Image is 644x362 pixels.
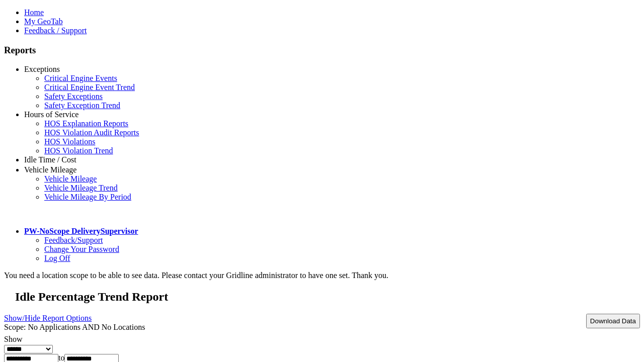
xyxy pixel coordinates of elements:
[44,174,97,183] a: Vehicle Mileage
[58,353,64,362] span: to
[44,137,95,146] a: HOS Violations
[4,45,640,56] h3: Reports
[44,164,73,173] a: Idle Cost
[24,155,76,164] a: Idle Time / Cost
[44,245,119,253] a: Change Your Password
[44,119,128,128] a: HOS Explanation Reports
[15,290,640,304] h2: Idle Percentage Trend Report
[44,254,70,262] a: Log Off
[44,101,120,110] a: Safety Exception Trend
[24,110,78,119] a: Hours of Service
[24,227,138,235] a: PW-NoScope DeliverySupervisor
[24,165,76,174] a: Vehicle Mileage
[44,128,139,137] a: HOS Violation Audit Reports
[44,236,103,244] a: Feedback/Support
[44,92,103,101] a: Safety Exceptions
[44,184,118,192] a: Vehicle Mileage Trend
[4,271,640,280] div: You need a location scope to be able to see data. Please contact your Gridline administrator to h...
[4,323,145,331] span: Scope: No Applications AND No Locations
[24,65,60,73] a: Exceptions
[4,335,22,343] label: Show
[24,8,44,17] a: Home
[586,314,640,328] button: Download Data
[44,74,117,82] a: Critical Engine Events
[4,311,92,325] a: Show/Hide Report Options
[44,83,135,92] a: Critical Engine Event Trend
[24,26,87,35] a: Feedback / Support
[44,193,131,201] a: Vehicle Mileage By Period
[44,146,113,155] a: HOS Violation Trend
[24,17,63,26] a: My GeoTab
